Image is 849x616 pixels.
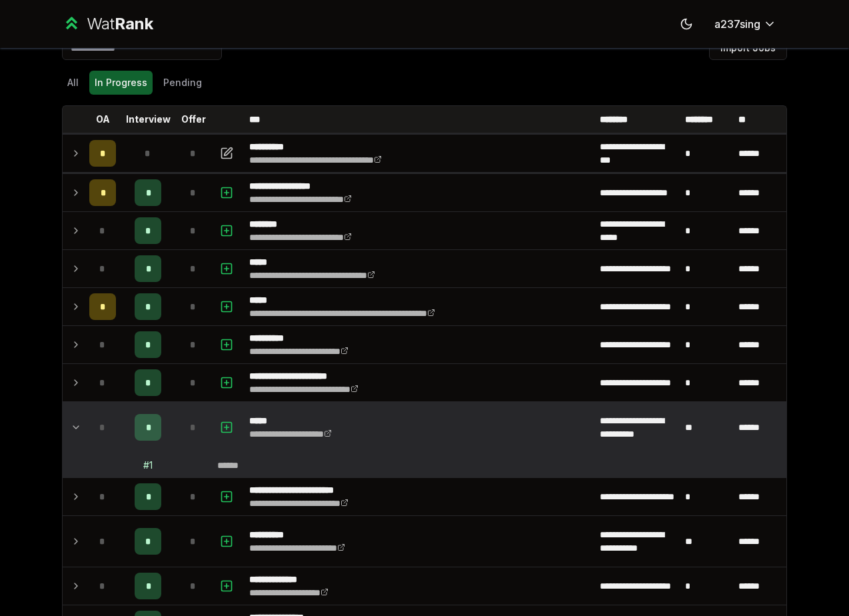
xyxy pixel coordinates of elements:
button: Import Jobs [709,36,787,60]
button: a237sing [704,12,787,36]
button: Pending [158,71,207,95]
div: # 1 [143,459,153,472]
span: Rank [115,14,153,33]
span: a237sing [714,16,760,32]
button: In Progress [89,71,153,95]
a: WatRank [62,13,153,35]
p: Offer [181,113,206,126]
button: All [62,71,84,95]
p: Interview [126,113,171,126]
div: Wat [87,13,153,35]
p: OA [96,113,110,126]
